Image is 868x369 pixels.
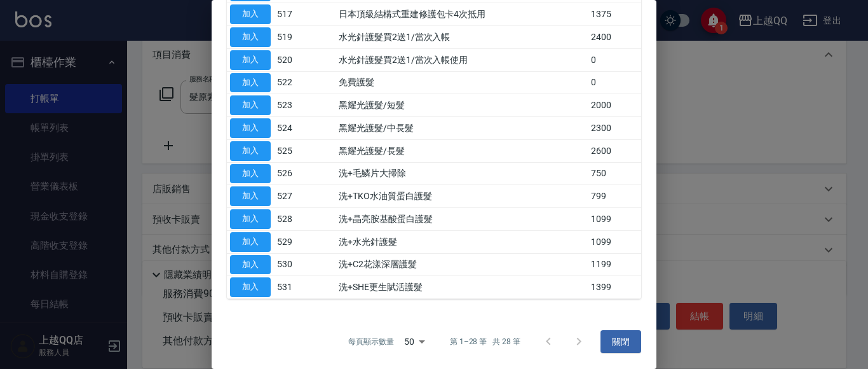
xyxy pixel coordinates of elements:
td: 洗+SHE更生賦活護髮 [336,276,588,299]
td: 水光針護髮買2送1/當次入帳 [336,26,588,49]
td: 免費護髮 [336,71,588,94]
td: 517 [274,3,305,26]
button: 加入 [230,164,271,184]
button: 關閉 [600,330,641,354]
td: 2000 [588,94,641,117]
td: 528 [274,208,305,231]
td: 0 [588,71,641,94]
td: 2400 [588,26,641,49]
button: 加入 [230,141,271,161]
button: 加入 [230,186,271,206]
td: 日本頂級結構式重建修護包卡4次抵用 [336,3,588,26]
td: 519 [274,26,305,49]
td: 黑耀光護髮/短髮 [336,94,588,117]
td: 1099 [588,230,641,253]
div: 50 [399,324,430,359]
td: 黑耀光護髮/中長髮 [336,117,588,140]
td: 526 [274,162,305,185]
td: 洗+毛鱗片大掃除 [336,162,588,185]
td: 529 [274,230,305,253]
button: 加入 [230,95,271,115]
td: 洗+TKO水油質蛋白護髮 [336,185,588,208]
button: 加入 [230,73,271,93]
td: 520 [274,48,305,71]
button: 加入 [230,209,271,229]
td: 1399 [588,276,641,299]
td: 522 [274,71,305,94]
td: 523 [274,94,305,117]
button: 加入 [230,27,271,47]
td: 洗+C2花漾深層護髮 [336,253,588,276]
td: 525 [274,139,305,162]
td: 1099 [588,208,641,231]
td: 洗+晶亮胺基酸蛋白護髮 [336,208,588,231]
td: 1199 [588,253,641,276]
td: 531 [274,276,305,299]
td: 0 [588,48,641,71]
td: 1375 [588,3,641,26]
button: 加入 [230,50,271,70]
td: 黑耀光護髮/長髮 [336,139,588,162]
td: 527 [274,185,305,208]
button: 加入 [230,277,271,297]
button: 加入 [230,4,271,24]
button: 加入 [230,118,271,138]
td: 洗+水光針護髮 [336,230,588,253]
td: 水光針護髮買2送1/當次入帳使用 [336,48,588,71]
td: 530 [274,253,305,276]
p: 每頁顯示數量 [348,336,394,347]
button: 加入 [230,232,271,252]
p: 第 1–28 筆 共 28 筆 [450,336,520,347]
td: 750 [588,162,641,185]
td: 2600 [588,139,641,162]
button: 加入 [230,255,271,275]
td: 2300 [588,117,641,140]
td: 799 [588,185,641,208]
td: 524 [274,117,305,140]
